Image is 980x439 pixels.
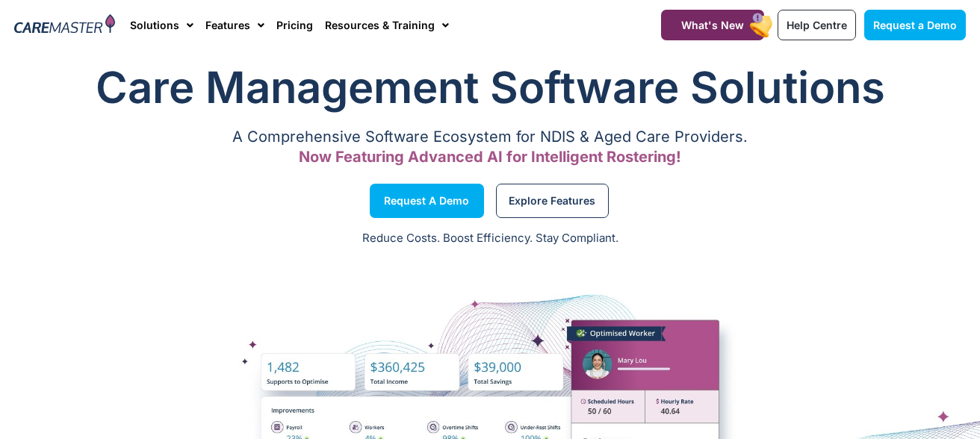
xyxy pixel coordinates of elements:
a: Explore Features [496,184,609,218]
span: Help Centre [787,19,847,31]
span: Request a Demo [384,197,469,205]
a: Help Centre [778,10,856,40]
img: CareMaster Logo [14,14,115,37]
h1: Care Management Software Solutions [14,57,966,117]
span: Explore Features [509,197,595,205]
a: Request a Demo [370,184,484,218]
span: What's New [681,19,744,31]
span: Now Featuring Advanced AI for Intelligent Rostering! [299,148,681,166]
span: Request a Demo [873,19,957,31]
p: Reduce Costs. Boost Efficiency. Stay Compliant. [9,230,971,247]
a: What's New [661,10,764,40]
p: A Comprehensive Software Ecosystem for NDIS & Aged Care Providers. [14,132,966,142]
a: Request a Demo [864,10,966,40]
